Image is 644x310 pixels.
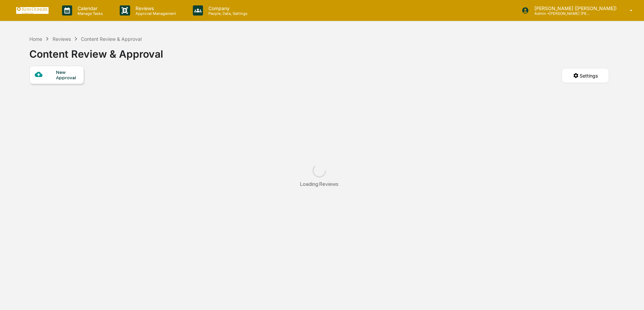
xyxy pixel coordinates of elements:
[81,36,142,42] div: Content Review & Approval
[29,36,42,42] div: Home
[29,43,163,60] div: Content Review & Approval
[203,11,251,16] p: People, Data, Settings
[56,69,79,80] div: New Approval
[16,7,49,13] img: logo
[562,68,609,83] button: Settings
[72,5,106,11] p: Calendar
[130,11,179,16] p: Approval Management
[203,5,251,11] p: Company
[300,181,339,187] div: Loading Reviews
[130,5,179,11] p: Reviews
[529,11,592,16] p: Admin • [PERSON_NAME] [PERSON_NAME] Consulting, LLC
[529,5,620,11] p: [PERSON_NAME] ([PERSON_NAME])
[72,11,106,16] p: Manage Tasks
[53,36,71,42] div: Reviews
